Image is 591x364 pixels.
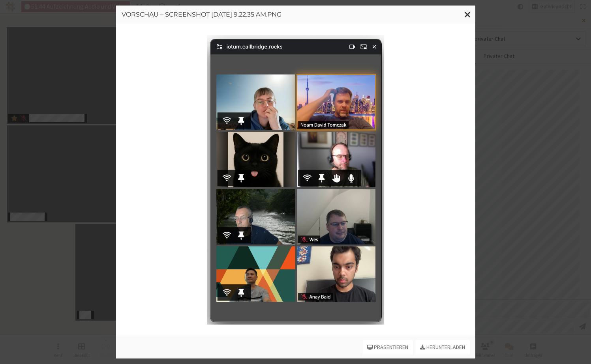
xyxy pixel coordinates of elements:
[207,35,384,325] img: Screenshot 2025-08-27 at 9.22.35 AM.png
[122,11,470,18] h3: Vorschau – Screenshot [DATE] 9.22.35 AM.png
[127,35,464,325] button: Screenshot 2025-08-27 at 9.22.35 AM.png
[460,6,475,24] button: Fenster schließen
[363,340,413,355] button: Präsentieren
[416,340,470,355] a: Herunterladen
